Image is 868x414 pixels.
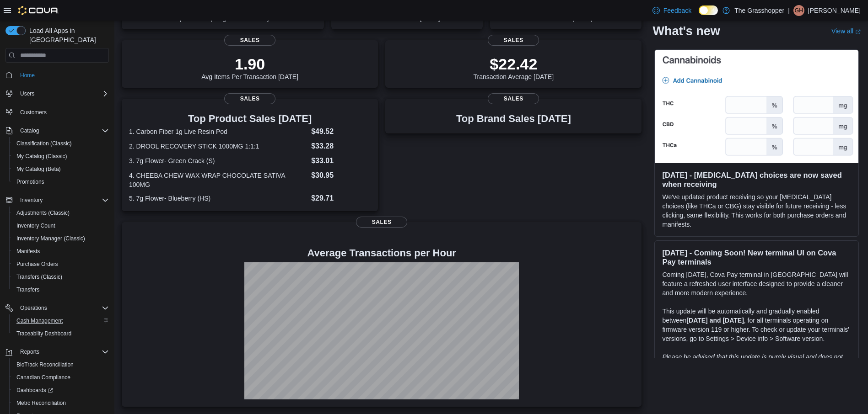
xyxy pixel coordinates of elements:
[9,258,113,271] button: Purchase Orders
[13,220,109,231] span: Inventory Count
[13,385,57,396] a: Dashboards
[311,170,371,181] dd: $30.95
[663,6,691,15] span: Feedback
[16,303,109,313] span: Operations
[662,353,843,370] em: Please be advised that this update is purely visual and does not impact payment functionality.
[16,69,109,80] span: Home
[16,125,109,136] span: Catalog
[13,246,43,257] a: Manifests
[16,106,109,118] span: Customers
[16,286,39,293] span: Transfers
[16,107,50,118] a: Customers
[129,171,307,189] dt: 4. CHEEBA CHEW WAX WRAP CHOCOLATE SATIVA 100MG
[26,26,109,44] span: Load All Apps in [GEOGRAPHIC_DATA]
[13,151,71,162] a: My Catalog (Classic)
[20,348,39,356] span: Reports
[9,314,113,327] button: Cash Management
[13,220,59,231] a: Inventory Count
[13,271,66,282] a: Transfers (Classic)
[16,125,43,136] button: Catalog
[129,194,307,203] dt: 5. 7g Flower- Blueberry (HS)
[16,399,66,407] span: Metrc Reconciliation
[686,317,744,324] strong: [DATE] and [DATE]
[13,328,75,339] a: Traceabilty Dashboard
[16,346,43,357] button: Reports
[13,138,109,149] span: Classification (Classic)
[13,138,75,149] a: Classification (Classic)
[9,327,113,340] button: Traceabilty Dashboard
[662,192,851,229] p: We've updated product receiving so your [MEDICAL_DATA] choices (like THCa or CBG) stay visible fo...
[16,209,70,217] span: Adjustments (Classic)
[831,27,861,35] a: View allExternal link
[16,235,85,242] span: Inventory Manager (Classic)
[16,361,74,368] span: BioTrack Reconciliation
[9,150,113,163] button: My Catalog (Classic)
[13,271,109,282] span: Transfers (Classic)
[129,113,371,124] h3: Top Product Sales [DATE]
[16,222,55,229] span: Inventory Count
[18,6,59,15] img: Cova
[129,127,307,136] dt: 1. Carbon Fiber 1g Live Resin Pod
[16,165,61,173] span: My Catalog (Beta)
[795,5,803,16] span: GH
[13,259,109,270] span: Purchase Orders
[16,195,109,206] span: Inventory
[13,164,109,175] span: My Catalog (Beta)
[699,5,718,15] input: Dark Mode
[13,315,109,326] span: Cash Management
[16,88,38,99] button: Users
[649,1,695,20] a: Feedback
[13,176,48,187] a: Promotions
[9,137,113,150] button: Classification (Classic)
[13,398,109,409] span: Metrc Reconciliation
[13,207,73,218] a: Adjustments (Classic)
[13,315,66,326] a: Cash Management
[16,273,62,281] span: Transfers (Classic)
[2,68,113,81] button: Home
[201,55,298,73] p: 1.90
[20,90,34,97] span: Users
[129,142,307,151] dt: 2. DROOL RECOVERY STICK 1000MG 1:1:1
[20,127,39,134] span: Catalog
[9,358,113,371] button: BioTrack Reconciliation
[16,387,53,394] span: Dashboards
[129,248,634,259] h4: Average Transactions per Hour
[20,196,43,204] span: Inventory
[662,248,851,266] h3: [DATE] - Coming Soon! New terminal UI on Cova Pay terminals
[855,29,861,34] svg: External link
[793,5,804,16] div: Greg Hil
[9,207,113,219] button: Adjustments (Classic)
[16,195,46,206] button: Inventory
[16,317,63,324] span: Cash Management
[2,345,113,358] button: Reports
[662,307,851,343] p: This update will be automatically and gradually enabled between , for all terminals operating on ...
[2,106,113,119] button: Customers
[16,303,51,313] button: Operations
[16,330,71,337] span: Traceabilty Dashboard
[9,163,113,175] button: My Catalog (Beta)
[13,284,109,295] span: Transfers
[734,5,784,16] p: The Grasshopper
[662,170,851,189] h3: [DATE] - [MEDICAL_DATA] choices are now saved when receiving
[488,93,539,104] span: Sales
[311,126,371,137] dd: $49.52
[13,176,109,187] span: Promotions
[9,232,113,245] button: Inventory Manager (Classic)
[2,124,113,137] button: Catalog
[13,246,109,257] span: Manifests
[20,72,35,79] span: Home
[356,217,407,228] span: Sales
[808,5,861,16] p: [PERSON_NAME]
[13,398,70,409] a: Metrc Reconciliation
[16,140,72,147] span: Classification (Classic)
[9,397,113,409] button: Metrc Reconciliation
[9,283,113,296] button: Transfers
[662,270,851,297] p: Coming [DATE], Cova Pay terminal in [GEOGRAPHIC_DATA] will feature a refreshed user interface des...
[13,233,89,244] a: Inventory Manager (Classic)
[13,328,109,339] span: Traceabilty Dashboard
[13,164,65,175] a: My Catalog (Beta)
[699,15,699,16] span: Dark Mode
[201,55,298,80] div: Avg Items Per Transaction [DATE]
[311,141,371,152] dd: $33.28
[13,207,109,218] span: Adjustments (Classic)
